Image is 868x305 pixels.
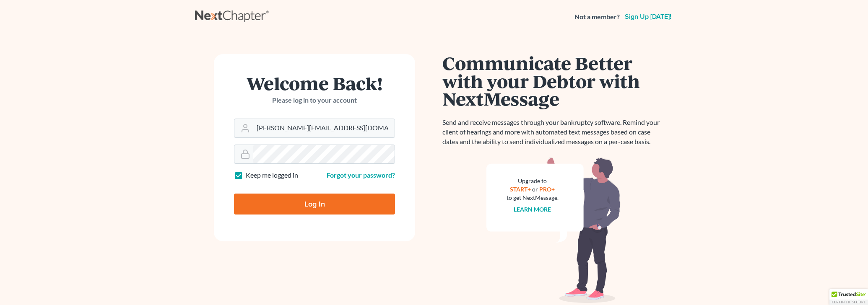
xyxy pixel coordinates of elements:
input: Log In [234,194,395,215]
label: Keep me logged in [246,171,298,180]
p: Send and receive messages through your bankruptcy software. Remind your client of hearings and mo... [442,118,665,147]
h1: Welcome Back! [234,74,395,92]
a: Learn more [514,206,551,213]
a: START+ [510,186,531,193]
h1: Communicate Better with your Debtor with NextMessage [442,54,665,108]
span: or [533,186,538,193]
img: nextmessage_bg-59042aed3d76b12b5cd301f8e5b87938c9018125f34e5fa2b7a6b67550977c72.svg [486,157,621,303]
div: TrustedSite Certified [829,289,868,305]
div: to get NextMessage. [507,194,559,202]
a: Forgot your password? [327,171,395,179]
input: Email Address [253,119,395,137]
a: Sign up [DATE]! [623,13,673,20]
div: Upgrade to [507,177,559,185]
p: Please log in to your account [234,96,395,105]
a: PRO+ [540,186,555,193]
strong: Not a member? [574,12,620,22]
